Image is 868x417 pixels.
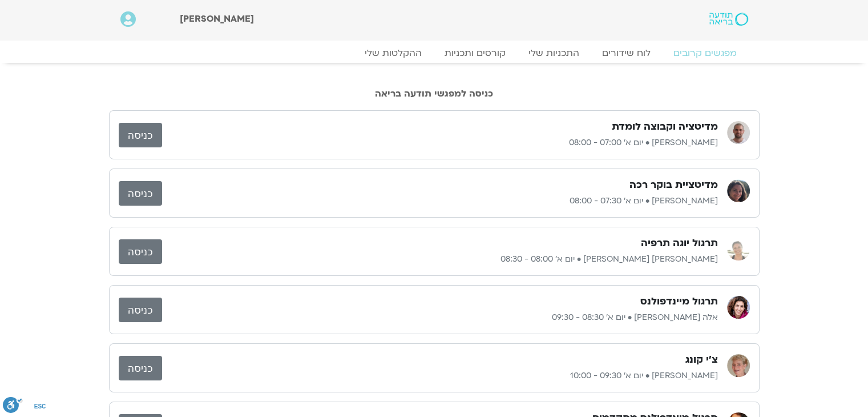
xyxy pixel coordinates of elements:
h3: מדיטציית בוקר רכה [629,178,718,192]
a: לוח שידורים [591,47,662,59]
a: כניסה [119,181,162,206]
h3: צ'י קונג [685,353,718,367]
a: ההקלטות שלי [353,47,433,59]
img: קרן גל [727,179,750,202]
img: דקל קנטי [727,121,750,144]
h2: כניסה למפגשי תודעה בריאה [109,89,760,99]
img: חני שלם [727,354,750,377]
img: סיגל כהן [727,238,750,260]
a: מפגשים קרובים [662,47,748,59]
h3: תרגול מיינדפולנס [640,295,718,308]
span: [PERSON_NAME] [180,13,254,25]
a: קורסים ותכניות [433,47,517,59]
a: כניסה [119,123,162,147]
nav: Menu [120,47,748,59]
p: [PERSON_NAME] • יום א׳ 09:30 - 10:00 [162,369,718,383]
h3: תרגול יוגה תרפיה [641,236,718,250]
h3: מדיטציה וקבוצה לומדת [612,120,718,134]
a: התכניות שלי [517,47,591,59]
p: [PERSON_NAME] • יום א׳ 07:30 - 08:00 [162,194,718,208]
a: כניסה [119,239,162,264]
p: אלה [PERSON_NAME] • יום א׳ 08:30 - 09:30 [162,311,718,324]
p: [PERSON_NAME] [PERSON_NAME] • יום א׳ 08:00 - 08:30 [162,252,718,266]
a: כניסה [119,356,162,380]
p: [PERSON_NAME] • יום א׳ 07:00 - 08:00 [162,136,718,150]
img: אלה טולנאי [727,296,750,319]
a: כניסה [119,298,162,322]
